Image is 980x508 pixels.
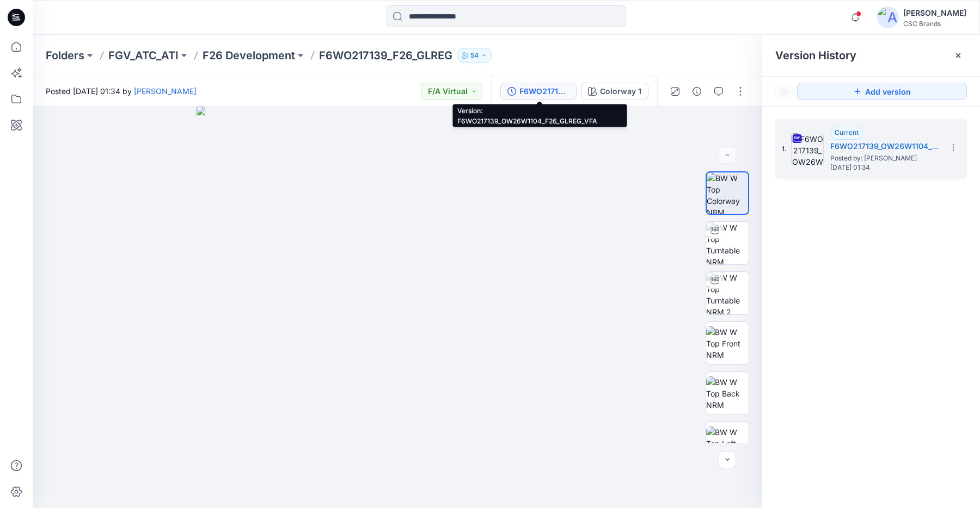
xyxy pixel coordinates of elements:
[706,376,749,411] img: BW W Top Back NRM
[954,51,963,60] button: Close
[706,222,749,264] img: BW W Top Turntable NRM
[706,326,749,361] img: BW W Top Front NRM
[319,48,452,63] p: F6WO217139_F26_GLREG
[707,172,748,214] img: BW W Top Colorway NRM
[134,86,197,96] a: [PERSON_NAME]
[877,7,899,28] img: avatar
[46,85,197,97] span: Posted [DATE] 01:34 by
[108,48,179,63] a: FGV_ATC_ATI
[903,20,966,28] div: CSC Brands
[706,272,749,314] img: BW W Top Turntable NRM 2
[835,128,859,137] span: Current
[775,49,856,62] span: Version History
[903,7,966,20] div: [PERSON_NAME]
[830,153,939,164] span: Posted by: Susie Kim
[470,49,479,61] p: 54
[791,133,824,165] img: F6WO217139_OW26W1104_F26_GLREG_VFA
[775,83,793,100] button: Show Hidden Versions
[782,144,787,154] span: 1.
[830,140,939,153] h5: F6WO217139_OW26W1104_F26_GLREG_VFA
[457,48,492,63] button: 54
[197,107,598,508] img: eyJhbGciOiJIUzI1NiIsImtpZCI6IjAiLCJzbHQiOiJzZXMiLCJ0eXAiOiJKV1QifQ.eyJkYXRhIjp7InR5cGUiOiJzdG9yYW...
[500,83,577,100] button: F6WO217139_OW26W1104_F26_GLREG_VFA
[203,48,295,63] a: F26 Development
[797,83,967,100] button: Add version
[688,83,706,100] button: Details
[519,85,569,97] div: F6WO217139_OW26W1104_F26_GLREG_VFA
[581,83,648,100] button: Colorway 1
[830,164,939,171] span: [DATE] 01:34
[600,85,641,97] div: Colorway 1
[706,426,749,461] img: BW W Top Left NRM
[46,48,84,63] a: Folders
